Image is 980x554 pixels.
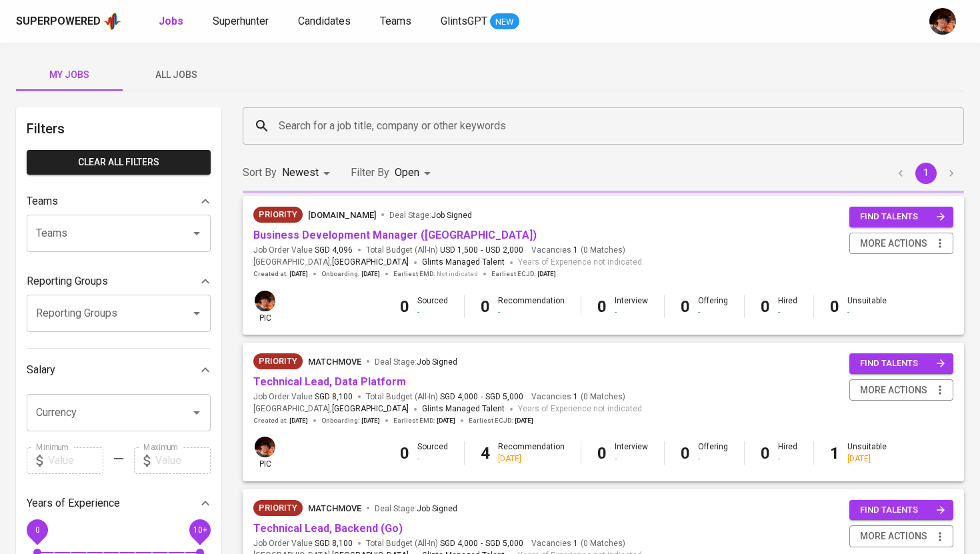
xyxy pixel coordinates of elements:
a: Superpoweredapp logo [16,11,121,31]
a: Superhunter [213,13,271,30]
span: Deal Stage : [389,211,472,220]
span: Created at : [253,416,308,425]
input: Value [48,447,103,474]
h6: Filters [27,118,211,139]
span: [DOMAIN_NAME] [308,210,376,220]
img: diemas@glints.com [255,291,275,311]
span: [GEOGRAPHIC_DATA] [332,403,409,416]
span: All Jobs [131,67,221,83]
span: Job Order Value [253,245,353,256]
span: MatchMove [308,357,361,367]
span: Job Signed [417,504,457,513]
div: - [615,453,648,465]
span: Earliest EMD : [393,416,455,425]
div: - [698,453,728,465]
span: Years of Experience not indicated. [518,256,644,269]
b: 0 [400,444,409,463]
div: Years of Experience [27,490,211,517]
span: MatchMove [308,503,361,513]
div: - [778,307,797,318]
span: SGD 8,100 [315,391,353,403]
div: - [417,307,448,318]
div: Sourced [417,441,448,464]
span: SGD 4,000 [440,538,478,549]
a: Technical Lead, Backend (Go) [253,522,403,535]
span: Deal Stage : [375,504,457,513]
span: Glints Managed Talent [422,257,505,267]
span: Created at : [253,269,308,279]
span: find talents [860,503,945,518]
div: [DATE] [847,453,887,465]
div: Hired [778,441,797,464]
div: - [847,307,887,318]
div: - [698,307,728,318]
span: SGD 4,096 [315,245,353,256]
span: Superhunter [213,15,269,27]
span: Job Signed [417,357,457,367]
span: [GEOGRAPHIC_DATA] [332,256,409,269]
span: - [481,538,483,549]
span: My Jobs [24,67,115,83]
p: Years of Experience [27,495,120,511]
div: Offering [698,441,728,464]
span: - [481,245,483,256]
div: New Job received from Demand Team [253,500,303,516]
p: Sort By [243,165,277,181]
span: Earliest EMD : [393,269,478,279]
div: Interview [615,441,648,464]
span: find talents [860,356,945,371]
span: 1 [571,538,578,549]
button: find talents [849,353,953,374]
span: 0 [35,525,39,534]
div: Unsuitable [847,441,887,464]
span: Priority [253,208,303,221]
p: Reporting Groups [27,273,108,289]
a: Technical Lead, Data Platform [253,375,406,388]
span: [DATE] [289,269,308,279]
span: NEW [490,15,519,29]
div: Sourced [417,295,448,318]
span: more actions [860,235,927,252]
span: [DATE] [289,416,308,425]
div: pic [253,289,277,324]
div: [DATE] [498,453,565,465]
div: Open [395,161,435,185]
div: Offering [698,295,728,318]
span: Glints Managed Talent [422,404,505,413]
span: Earliest ECJD : [469,416,533,425]
span: Teams [380,15,411,27]
span: USD 1,500 [440,245,478,256]
span: Years of Experience not indicated. [518,403,644,416]
div: - [417,453,448,465]
span: Open [395,166,419,179]
span: SGD 4,000 [440,391,478,403]
div: - [498,307,565,318]
a: Jobs [159,13,186,30]
a: Business Development Manager ([GEOGRAPHIC_DATA]) [253,229,537,241]
b: 4 [481,444,490,463]
span: Vacancies ( 0 Matches ) [531,391,625,403]
b: 0 [597,297,607,316]
img: app logo [103,11,121,31]
span: Vacancies ( 0 Matches ) [531,538,625,549]
button: find talents [849,207,953,227]
span: Job Order Value [253,391,353,403]
img: diemas@glints.com [929,8,956,35]
b: 0 [830,297,839,316]
nav: pagination navigation [888,163,964,184]
span: [DATE] [361,416,380,425]
span: Vacancies ( 0 Matches ) [531,245,625,256]
span: [GEOGRAPHIC_DATA] , [253,403,409,416]
b: 0 [761,444,770,463]
b: 0 [761,297,770,316]
button: find talents [849,500,953,521]
b: 1 [830,444,839,463]
span: Clear All filters [37,154,200,171]
a: GlintsGPT NEW [441,13,519,30]
span: Candidates [298,15,351,27]
span: Total Budget (All-In) [366,538,523,549]
span: [GEOGRAPHIC_DATA] , [253,256,409,269]
span: SGD 5,000 [485,391,523,403]
button: Open [187,403,206,422]
div: pic [253,435,277,470]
